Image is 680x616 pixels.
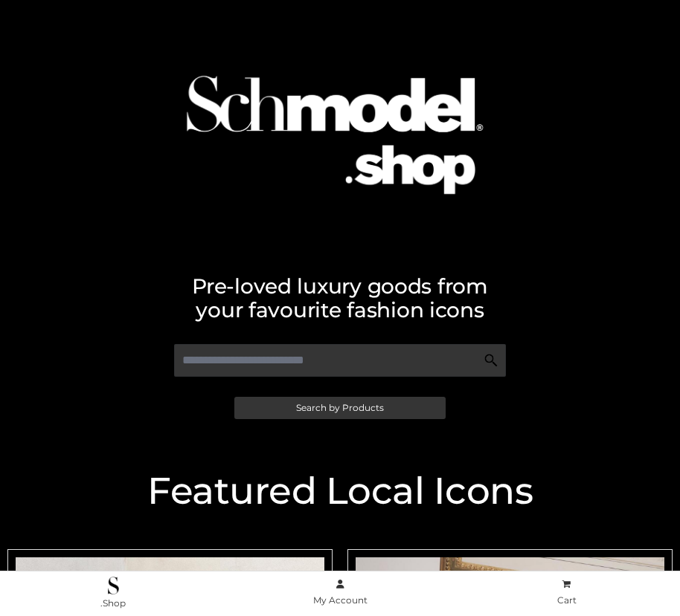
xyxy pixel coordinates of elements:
[484,353,498,368] img: Search Icon
[234,397,446,419] a: Search by Products
[557,594,577,606] span: Cart
[313,594,368,606] span: My Account
[227,576,454,609] a: My Account
[108,577,119,594] img: .Shop
[296,403,384,412] span: Search by Products
[7,274,673,322] h2: Pre-loved luxury goods from your favourite fashion icons
[100,597,126,609] span: .Shop
[453,576,680,609] a: Cart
